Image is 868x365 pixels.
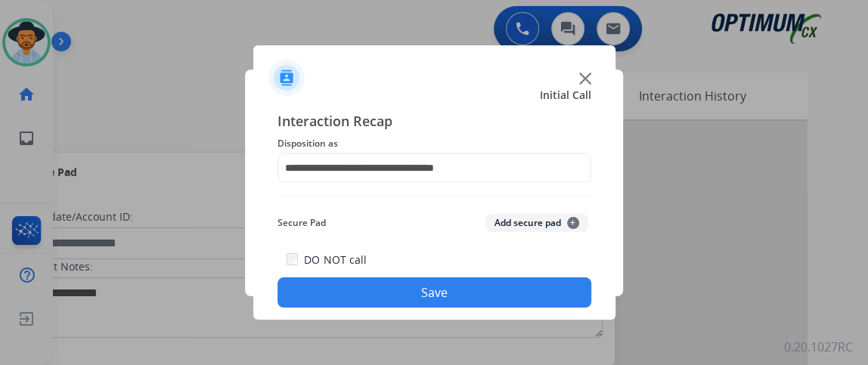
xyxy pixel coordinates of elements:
span: Interaction Recap [277,110,591,135]
span: Initial Call [540,88,591,103]
img: contact-recap-line.svg [277,195,591,196]
p: 0.20.1027RC [784,338,853,356]
label: DO NOT call [304,252,366,268]
img: contactIcon [268,60,305,96]
button: Add secure pad+ [485,214,588,232]
span: Disposition as [277,135,591,153]
span: + [567,217,579,229]
span: Secure Pad [277,214,326,232]
button: Save [277,277,591,308]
